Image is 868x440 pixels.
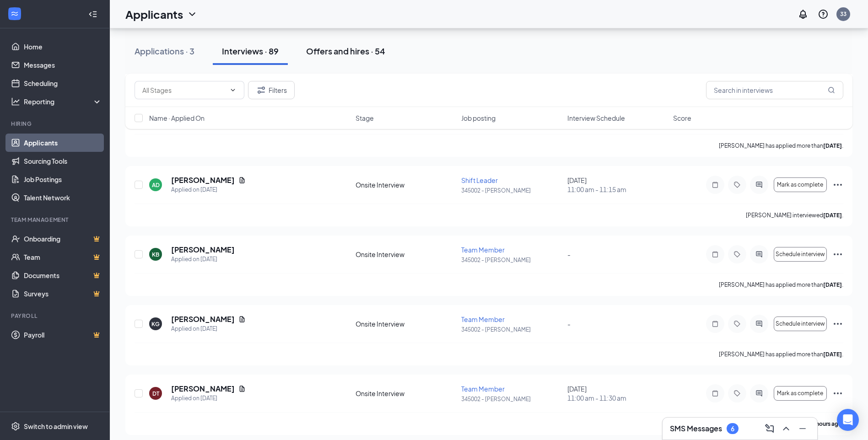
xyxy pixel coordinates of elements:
svg: Tag [732,181,743,188]
p: [PERSON_NAME] interviewed . [746,211,843,219]
div: Applied on [DATE] [171,255,235,264]
h5: [PERSON_NAME] [171,384,235,394]
div: 6 [731,425,734,433]
svg: Filter [256,85,267,96]
span: Job posting [461,113,496,123]
b: [DATE] [823,351,842,358]
span: Team Member [461,315,505,323]
svg: ActiveChat [754,320,765,327]
div: Onsite Interview [356,180,456,189]
div: Team Management [11,216,100,224]
div: DT [152,390,159,397]
button: Mark as complete [774,177,827,192]
span: 11:00 am - 11:30 am [567,393,668,402]
span: Team Member [461,246,505,254]
svg: Document [238,385,246,392]
button: Mark as complete [774,386,827,401]
svg: Ellipses [832,179,843,190]
div: Reporting [24,97,102,106]
div: Hiring [11,120,100,128]
h1: Applicants [125,6,183,22]
span: - [567,320,571,328]
a: OnboardingCrown [24,230,102,248]
div: Onsite Interview [356,250,456,259]
svg: QuestionInfo [818,9,829,20]
a: Job Postings [24,170,102,188]
a: Home [24,38,102,56]
a: Talent Network [24,188,102,207]
svg: Ellipses [832,249,843,260]
span: Stage [356,113,374,123]
div: KG [151,320,160,328]
svg: Minimize [797,423,808,434]
span: - [567,250,571,258]
svg: Tag [732,320,743,327]
svg: Note [710,181,721,188]
h5: [PERSON_NAME] [171,175,235,185]
div: Switch to admin view [24,422,88,431]
span: Shift Leader [461,176,498,184]
svg: Note [710,320,721,327]
p: 345002 - [PERSON_NAME] [461,395,561,403]
div: Onsite Interview [356,389,456,398]
div: [DATE] [567,384,668,402]
p: [PERSON_NAME] has applied more than . [719,350,843,358]
a: Scheduling [24,74,102,92]
div: KB [152,251,159,258]
svg: Tag [732,390,743,397]
b: [DATE] [823,142,842,149]
div: Applied on [DATE] [171,185,246,194]
span: Interview Schedule [567,113,625,123]
span: Schedule interview [776,251,825,258]
h5: [PERSON_NAME] [171,314,235,324]
div: Offers and hires · 54 [306,45,385,57]
p: 345002 - [PERSON_NAME] [461,256,561,264]
span: Name · Applied On [149,113,205,123]
a: DocumentsCrown [24,266,102,284]
div: Applied on [DATE] [171,324,246,333]
input: Search in interviews [706,81,843,99]
div: Interviews · 89 [222,45,279,57]
a: TeamCrown [24,248,102,266]
input: All Stages [142,85,226,95]
button: ChevronUp [779,421,793,436]
svg: ActiveChat [754,390,765,397]
svg: Notifications [798,9,809,20]
svg: ChevronUp [781,423,792,434]
span: Team Member [461,385,505,393]
span: Schedule interview [776,321,825,327]
svg: Tag [732,251,743,258]
svg: ActiveChat [754,251,765,258]
div: AD [152,181,160,189]
a: Sourcing Tools [24,152,102,170]
button: Schedule interview [774,317,827,331]
span: Mark as complete [777,390,823,397]
a: Messages [24,56,102,74]
svg: Note [710,251,721,258]
div: [DATE] [567,176,668,194]
svg: Document [238,177,246,184]
svg: Note [710,390,721,397]
span: 11:00 am - 11:15 am [567,185,668,194]
div: 33 [840,10,846,18]
h5: [PERSON_NAME] [171,245,235,255]
b: [DATE] [823,281,842,288]
svg: Document [238,316,246,323]
button: Schedule interview [774,247,827,262]
p: [PERSON_NAME] has applied more than . [719,142,843,150]
div: Applied on [DATE] [171,394,246,403]
div: Onsite Interview [356,319,456,328]
button: ComposeMessage [762,421,777,436]
svg: Collapse [88,10,97,19]
h3: SMS Messages [670,424,722,434]
svg: Analysis [11,97,20,106]
div: Open Intercom Messenger [837,409,859,431]
span: Mark as complete [777,182,823,188]
div: Applications · 3 [135,45,194,57]
b: [DATE] [823,212,842,219]
svg: WorkstreamLogo [10,9,19,18]
button: Minimize [795,421,810,436]
a: PayrollCrown [24,326,102,344]
svg: ChevronDown [229,86,237,94]
button: Filter Filters [248,81,295,99]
